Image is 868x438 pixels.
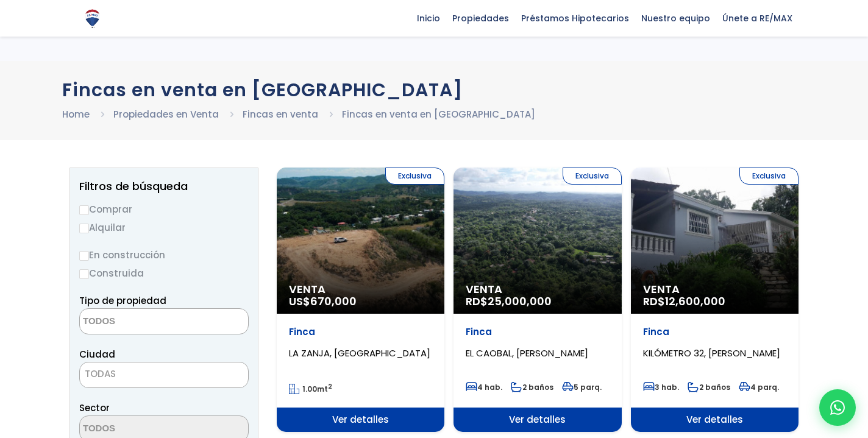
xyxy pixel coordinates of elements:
[79,401,110,414] span: Sector
[80,366,248,383] span: TODAS
[385,168,444,185] span: Exclusiva
[643,382,679,392] span: 3 hab.
[302,384,317,394] span: 1.00
[643,283,786,295] span: Venta
[79,224,89,233] input: Alquilar
[289,347,430,359] span: LA ZANJA, [GEOGRAPHIC_DATA]
[85,367,116,380] span: TODAS
[488,294,552,309] span: 25,000,000
[466,294,552,309] span: RD$
[454,168,621,432] a: Exclusiva Venta RD$25,000,000 Finca EL CAOBAL, [PERSON_NAME] 4 hab. 2 baños 5 parq. Ver detalles
[466,326,609,338] p: Finca
[277,168,444,432] a: Exclusiva Venta US$670,000 Finca LA ZANJA, [GEOGRAPHIC_DATA] 1.00mt2 Ver detalles
[79,202,249,217] label: Comprar
[79,251,89,261] input: En construcción
[466,283,609,295] span: Venta
[79,266,249,281] label: Construida
[62,108,90,121] a: Home
[289,326,432,338] p: Finca
[243,108,318,121] a: Fincas en venta
[511,382,553,392] span: 2 baños
[80,309,198,335] textarea: Search
[466,382,502,392] span: 4 hab.
[739,382,779,392] span: 4 parq.
[563,168,622,185] span: Exclusiva
[643,347,780,359] span: KILÓMETRO 32, [PERSON_NAME]
[446,9,515,27] span: Propiedades
[79,269,89,279] input: Construida
[466,347,588,359] span: EL CAOBAL, [PERSON_NAME]
[631,408,799,432] span: Ver detalles
[79,247,249,263] label: En construcción
[310,294,357,309] span: 670,000
[289,384,332,394] span: mt
[635,9,716,27] span: Nuestro equipo
[665,294,725,309] span: 12,600,000
[515,9,635,27] span: Préstamos Hipotecarios
[739,168,799,185] span: Exclusiva
[643,326,786,338] p: Finca
[688,382,730,392] span: 2 baños
[289,294,357,309] span: US$
[79,362,249,388] span: TODAS
[342,107,535,122] li: Fincas en venta en [GEOGRAPHIC_DATA]
[79,348,115,361] span: Ciudad
[289,283,432,295] span: Venta
[79,205,89,215] input: Comprar
[562,382,602,392] span: 5 parq.
[62,79,806,101] h1: Fincas en venta en [GEOGRAPHIC_DATA]
[113,108,219,121] a: Propiedades en Venta
[716,9,799,27] span: Únete a RE/MAX
[79,180,249,193] h2: Filtros de búsqueda
[79,294,166,307] span: Tipo de propiedad
[631,168,799,432] a: Exclusiva Venta RD$12,600,000 Finca KILÓMETRO 32, [PERSON_NAME] 3 hab. 2 baños 4 parq. Ver detalles
[328,382,332,391] sup: 2
[277,408,444,432] span: Ver detalles
[454,408,621,432] span: Ver detalles
[82,8,103,29] img: Logo de REMAX
[79,220,249,235] label: Alquilar
[643,294,725,309] span: RD$
[411,9,446,27] span: Inicio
